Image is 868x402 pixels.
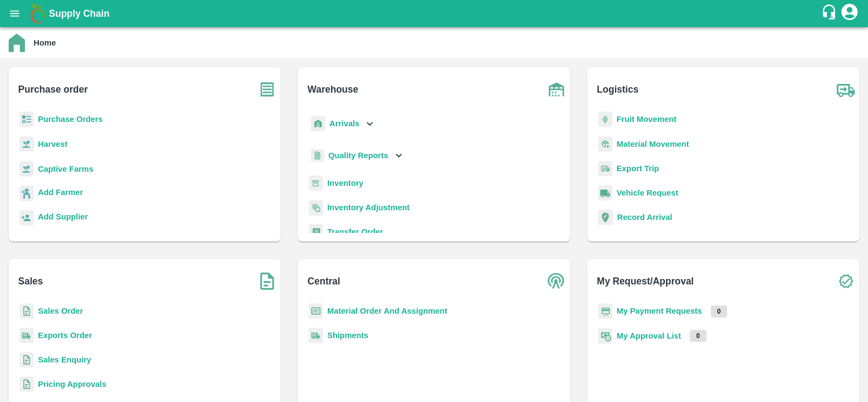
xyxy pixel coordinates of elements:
a: Material Order And Assignment [327,307,448,315]
b: Home [34,38,56,47]
img: whTransfer [309,224,323,240]
img: whInventory [309,176,323,191]
img: reciept [20,112,34,127]
a: Record Arrival [617,213,672,222]
a: Exports Order [38,331,92,340]
a: Sales Order [38,307,83,315]
a: Supply Chain [49,6,821,21]
img: vehicle [598,185,612,201]
img: approval [598,328,612,344]
a: My Approval List [617,332,681,340]
p: 0 [711,306,728,317]
img: sales [20,303,34,319]
a: Material Movement [617,140,689,148]
b: Arrivals [329,119,359,128]
b: Supply Chain [49,8,109,19]
a: Sales Enquiry [38,355,91,364]
img: centralMaterial [309,303,323,319]
img: central [543,268,570,295]
img: purchase [254,76,281,103]
img: shipments [309,328,323,343]
img: sales [20,377,34,392]
b: My Request/Approval [597,274,694,289]
img: warehouse [543,76,570,103]
b: Warehouse [308,82,359,97]
div: account of current user [840,2,859,25]
img: sales [20,352,34,368]
a: Shipments [327,331,368,340]
b: Central [308,274,340,289]
div: Arrivals [309,112,376,136]
a: Inventory [327,179,364,187]
a: Inventory Adjustment [327,203,410,212]
img: whArrival [311,116,325,132]
img: inventory [309,200,323,216]
img: soSales [254,268,281,295]
img: qualityReport [311,149,324,163]
img: delivery [598,161,612,177]
a: My Payment Requests [617,307,702,315]
b: Logistics [597,82,639,97]
p: 0 [690,330,707,342]
a: Transfer Order [327,228,383,236]
b: Purchase order [18,82,88,97]
img: home [9,34,25,52]
a: Pricing Approvals [38,380,106,388]
img: payment [598,303,612,319]
a: Captive Farms [38,165,93,173]
img: logo [27,3,49,24]
img: shipments [20,328,34,343]
b: Add Supplier [38,212,88,221]
img: material [598,136,612,152]
div: Quality Reports [309,145,405,167]
a: Harvest [38,140,67,148]
a: Export Trip [617,164,659,173]
a: Add Farmer [38,186,83,201]
img: truck [832,76,859,103]
button: open drawer [2,1,27,26]
a: Purchase Orders [38,115,103,124]
img: recordArrival [598,210,613,225]
img: supplier [20,210,34,226]
img: harvest [20,136,34,152]
b: Sales [18,274,43,289]
img: fruit [598,112,612,127]
img: check [832,268,859,295]
b: Quality Reports [328,151,388,160]
img: farmer [20,186,34,202]
a: Vehicle Request [617,189,678,197]
a: Add Supplier [38,211,88,225]
div: customer-support [821,4,840,23]
b: Add Farmer [38,188,83,197]
a: Fruit Movement [617,115,677,124]
img: harvest [20,161,34,177]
